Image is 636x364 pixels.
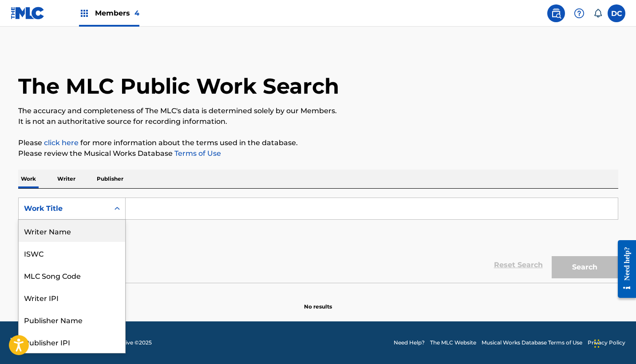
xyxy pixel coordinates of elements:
div: Help [570,4,588,22]
div: Publisher Name [19,309,125,331]
p: No results [304,292,332,311]
a: Need Help? [394,339,425,347]
a: Privacy Policy [588,339,625,347]
div: User Menu [608,4,625,22]
img: help [574,8,585,19]
a: click here [44,138,79,147]
span: Members [95,8,139,18]
div: Work Title [24,203,104,214]
img: search [551,8,561,19]
form: Search Form [18,198,618,283]
p: Please for more information about the terms used in the database. [18,138,618,148]
iframe: Resource Center [611,233,636,306]
p: Please review the Musical Works Database [18,148,618,159]
iframe: Chat Widget [592,321,636,364]
span: 4 [134,9,139,17]
div: Notifications [593,9,602,18]
p: Writer [55,170,78,188]
div: Widget de chat [592,321,636,364]
div: Publisher IPI [19,331,125,353]
p: The accuracy and completeness of The MLC's data is determined solely by our Members. [18,106,618,116]
div: Writer Name [19,220,125,242]
p: It is not an authoritative source for recording information. [18,116,618,127]
img: MLC Logo [11,7,45,20]
div: Arrastrar [594,330,600,357]
div: Writer IPI [19,286,125,309]
div: MLC Song Code [19,264,125,286]
h1: The MLC Public Work Search [18,73,339,99]
a: Musical Works Database Terms of Use [482,339,582,347]
a: Terms of Use [173,149,221,158]
a: The MLC Website [430,339,476,347]
img: Top Rightsholders [79,8,90,19]
p: Publisher [94,170,126,188]
a: Public Search [547,4,565,22]
p: Work [18,170,39,188]
div: ISWC [19,242,125,264]
img: logo [11,337,38,348]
